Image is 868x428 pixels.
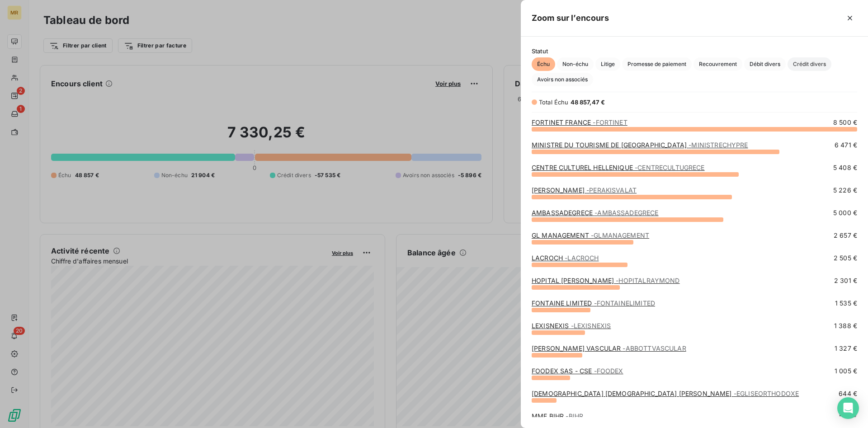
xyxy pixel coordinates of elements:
span: - FONTAINELIMITED [594,299,655,307]
span: - MINISTRECHYPRE [689,141,748,149]
span: 1 005 € [835,367,857,376]
a: FOODEX SAS - CSE [532,367,623,375]
span: 2 301 € [834,276,857,285]
a: MME BIHR [532,412,583,420]
span: 5 000 € [833,208,857,217]
span: Total Échu [539,99,569,106]
button: Recouvrement [693,57,742,71]
span: 644 € [839,389,857,398]
a: [PERSON_NAME] VASCULAR [532,344,686,352]
a: GL MANAGEMENT [532,231,649,239]
span: - EGLISEORTHODOXE [734,390,799,397]
button: Avoirs non associés [532,73,593,86]
span: - CENTRECULTUGRECE [635,164,705,171]
div: grid [521,118,868,417]
span: 6 471 € [835,141,857,150]
button: Non-échu [557,57,594,71]
a: LEXISNEXIS [532,322,611,329]
span: 1 535 € [835,299,857,308]
span: - AMBASSADEGRECE [594,209,658,216]
button: Litige [595,57,620,71]
a: FORTINET FRANCE [532,118,627,126]
span: - BIHR [566,412,583,420]
a: [DEMOGRAPHIC_DATA] [DEMOGRAPHIC_DATA] [PERSON_NAME] [532,390,799,397]
span: Statut [532,47,857,55]
span: - FOODEX [594,367,623,375]
span: 2 505 € [834,254,857,263]
a: CENTRE CULTUREL HELLENIQUE [532,164,705,171]
button: Crédit divers [788,57,831,71]
span: - LACROCH [565,254,599,262]
a: LACROCH [532,254,599,262]
div: Open Intercom Messenger [837,397,859,419]
span: 1 388 € [834,321,857,330]
span: 1 327 € [835,344,857,353]
span: - ABBOTTVASCULAR [623,344,686,352]
span: - LEXISNEXIS [571,322,611,329]
a: [PERSON_NAME] [532,186,637,194]
span: - GLMANAGEMENT [591,231,649,239]
a: MINISTRE DU TOURISME DE [GEOGRAPHIC_DATA] [532,141,748,149]
a: FONTAINE LIMITED [532,299,655,307]
span: 8 500 € [833,118,857,127]
span: 5 226 € [833,186,857,195]
h5: Zoom sur l’encours [532,12,609,24]
button: Échu [532,57,555,71]
button: Promesse de paiement [622,57,692,71]
span: - FORTINET [593,118,627,126]
span: 48 857,47 € [571,99,605,106]
span: 5 408 € [833,163,857,172]
span: - HOPITALRAYMOND [616,277,679,284]
a: AMBASSADEGRECE [532,209,659,216]
a: HOPITAL [PERSON_NAME] [532,277,680,284]
button: Débit divers [744,57,786,71]
span: - PERAKISVALAT [586,186,637,194]
span: 2 657 € [834,231,857,240]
